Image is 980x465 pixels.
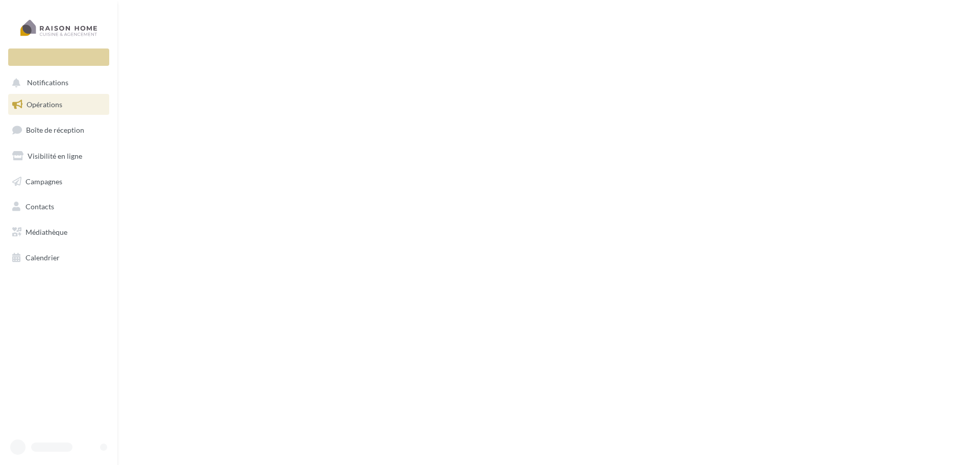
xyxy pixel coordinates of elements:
span: Campagnes [26,177,62,185]
span: Opérations [27,100,62,109]
span: Calendrier [26,253,60,262]
span: Contacts [26,202,54,211]
span: Boîte de réception [26,126,84,134]
a: Opérations [6,94,111,115]
div: Nouvelle campagne [8,48,109,66]
a: Boîte de réception [6,119,111,141]
a: Médiathèque [6,222,111,243]
span: Médiathèque [26,228,67,236]
span: Notifications [27,79,68,87]
a: Contacts [6,196,111,217]
a: Campagnes [6,171,111,192]
a: Visibilité en ligne [6,145,111,167]
a: Calendrier [6,247,111,268]
span: Visibilité en ligne [28,152,82,160]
